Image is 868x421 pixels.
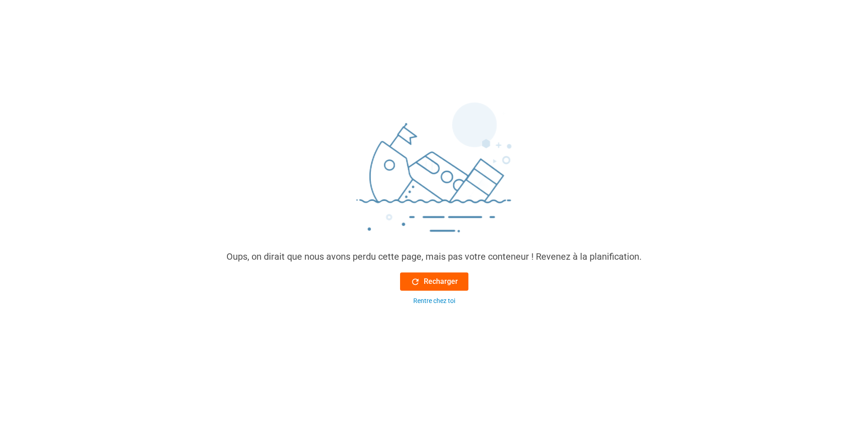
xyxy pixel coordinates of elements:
img: sinking_ship.png [298,98,571,250]
div: Rentre chez toi [413,296,455,306]
div: Oups, on dirait que nous avons perdu cette page, mais pas votre conteneur ! Revenez à la planific... [226,250,642,263]
font: Recharger [424,276,458,287]
button: Rentre chez toi [400,296,468,306]
button: Recharger [400,272,468,291]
